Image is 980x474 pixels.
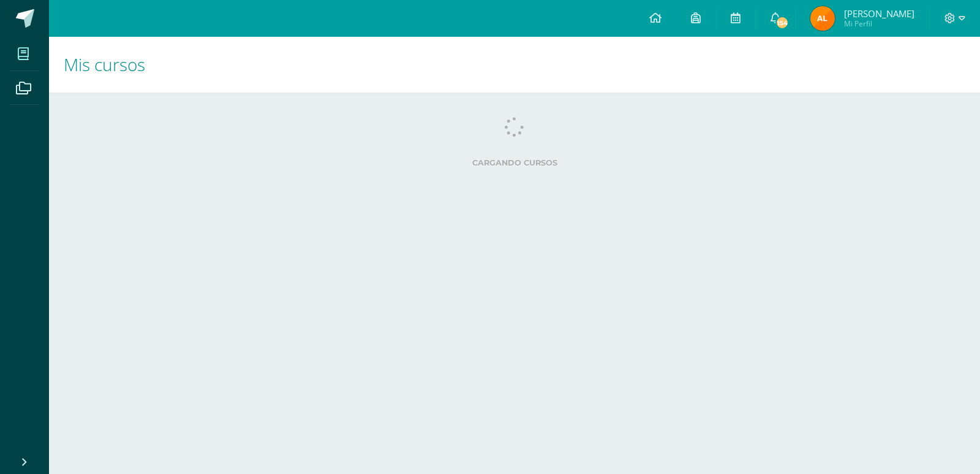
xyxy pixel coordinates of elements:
[73,158,956,167] label: Cargando cursos
[775,16,789,29] span: 154
[844,7,914,20] span: [PERSON_NAME]
[64,53,145,76] span: Mis cursos
[810,6,835,31] img: 8760a5c4c42ede99e0ea2cc5fb341da2.png
[844,18,914,29] span: Mi Perfil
